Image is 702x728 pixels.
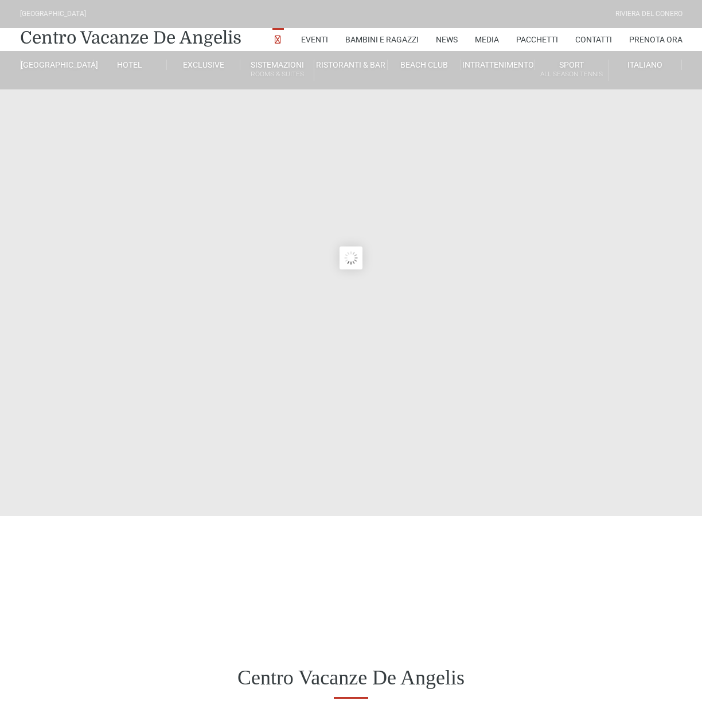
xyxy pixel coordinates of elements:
[93,60,167,70] a: Hotel
[345,28,419,51] a: Bambini e Ragazzi
[575,28,612,51] a: Contatti
[388,60,461,70] a: Beach Club
[20,26,241,49] a: Centro Vacanze De Angelis
[629,28,682,51] a: Prenota Ora
[461,60,535,70] a: Intrattenimento
[301,28,328,51] a: Eventi
[20,548,682,601] iframe: WooDoo Online Reception
[436,28,458,51] a: News
[314,60,388,70] a: Ristoranti & Bar
[535,60,609,81] a: SportAll Season Tennis
[475,28,499,51] a: Media
[516,28,558,51] a: Pacchetti
[20,9,86,19] div: [GEOGRAPHIC_DATA]
[615,9,682,19] div: Riviera Del Conero
[609,60,682,70] a: Italiano
[20,60,93,70] a: [GEOGRAPHIC_DATA]
[240,60,314,81] a: SistemazioniRooms & Suites
[20,666,682,690] h1: Centro Vacanze De Angelis
[535,69,608,80] small: All Season Tennis
[627,60,662,69] span: Italiano
[240,69,313,80] small: Rooms & Suites
[167,60,240,70] a: Exclusive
